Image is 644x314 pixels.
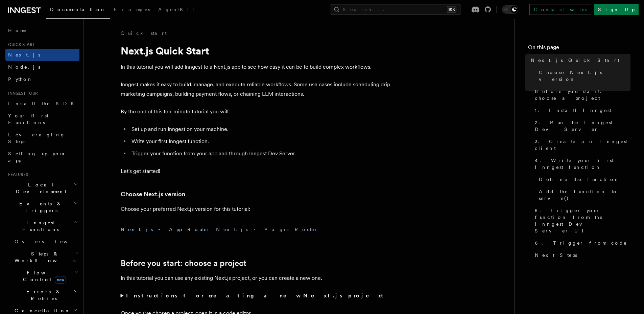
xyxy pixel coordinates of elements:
[532,116,630,135] a: 2. Run the Inngest Dev Server
[5,42,35,47] span: Quick start
[121,166,391,176] p: Let's get started!
[121,80,391,99] p: Inngest makes it easy to build, manage, and execute reliable workflows. Some use cases include sc...
[121,291,391,300] summary: Instructions for creating a new Next.js project
[594,4,639,15] a: Sign Up
[5,200,74,214] span: Events & Triggers
[121,222,211,237] button: Next.js - App Router
[110,2,154,18] a: Examples
[8,76,33,82] span: Python
[5,97,79,110] a: Install the SDK
[12,286,79,305] button: Errors & Retries
[12,235,79,248] a: Overview
[532,204,630,237] a: 5. Trigger your function from the Inngest Dev Server UI
[5,148,79,166] a: Setting up your app
[539,188,630,202] span: Add the function to serve()
[5,198,79,217] button: Events & Triggers
[8,132,65,144] span: Leveraging Steps
[8,101,78,106] span: Install the SDK
[5,61,79,73] a: Node.js
[535,88,630,102] span: Before you start: choose a project
[5,24,79,37] a: Home
[114,7,150,12] span: Examples
[528,43,630,54] h4: On this page
[532,104,630,116] a: 1. Install Inngest
[535,138,630,152] span: 3. Create an Inngest client
[50,7,106,12] span: Documentation
[532,135,630,154] a: 3. Create an Inngest client
[12,267,79,286] button: Flow Controlnew
[12,307,70,314] span: Cancellation
[121,62,391,72] p: In this tutorial you will add Inngest to a Next.js app to see how easy it can be to build complex...
[129,125,391,134] li: Set up and run Inngest on your machine.
[536,66,630,85] a: Choose Next.js version
[535,157,630,171] span: 4. Write your first Inngest function
[154,2,198,18] a: AgentKit
[216,222,318,237] button: Next.js - Pages Router
[536,173,630,185] a: Define the function
[46,2,110,19] a: Documentation
[5,110,79,129] a: Your first Functions
[536,185,630,204] a: Add the function to serve()
[535,240,627,246] span: 6. Trigger from code
[5,91,38,96] span: Inngest tour
[129,137,391,146] li: Write your first Inngest function.
[12,288,73,302] span: Errors & Retries
[121,45,391,57] h1: Next.js Quick Start
[126,292,386,299] strong: Instructions for creating a new Next.js project
[121,259,246,268] a: Before you start: choose a project
[5,219,73,233] span: Inngest Functions
[539,69,630,83] span: Choose Next.js version
[502,5,518,14] button: Toggle dark mode
[129,149,391,158] li: Trigger your function from your app and through Inngest Dev Server.
[5,49,79,61] a: Next.js
[5,73,79,85] a: Python
[331,4,460,15] button: Search...⌘K
[121,30,167,37] a: Quick start
[8,27,27,34] span: Home
[8,151,66,163] span: Setting up your app
[15,239,84,244] span: Overview
[8,52,40,58] span: Next.js
[532,249,630,261] a: Next Steps
[121,204,391,214] p: Choose your preferred Next.js version for this tutorial:
[532,85,630,104] a: Before you start: choose a project
[5,179,79,198] button: Local Development
[12,248,79,267] button: Steps & Workflows
[447,6,456,13] kbd: ⌘K
[12,269,74,283] span: Flow Control
[8,113,48,125] span: Your first Functions
[529,4,591,15] a: Contact sales
[531,57,619,64] span: Next.js Quick Start
[12,250,75,264] span: Steps & Workflows
[535,207,630,234] span: 5. Trigger your function from the Inngest Dev Server UI
[532,237,630,249] a: 6. Trigger from code
[532,154,630,173] a: 4. Write your first Inngest function
[121,273,391,283] p: In this tutorial you can use any existing Next.js project, or you can create a new one.
[5,172,28,177] span: Features
[5,181,74,195] span: Local Development
[121,189,185,199] a: Choose Next.js version
[528,54,630,66] a: Next.js Quick Start
[55,276,66,284] span: new
[121,107,391,116] p: By the end of this ten-minute tutorial you will:
[5,129,79,148] a: Leveraging Steps
[8,64,40,70] span: Node.js
[539,176,620,183] span: Define the function
[158,7,194,12] span: AgentKit
[535,107,611,114] span: 1. Install Inngest
[535,252,577,259] span: Next Steps
[5,217,79,235] button: Inngest Functions
[535,119,630,133] span: 2. Run the Inngest Dev Server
